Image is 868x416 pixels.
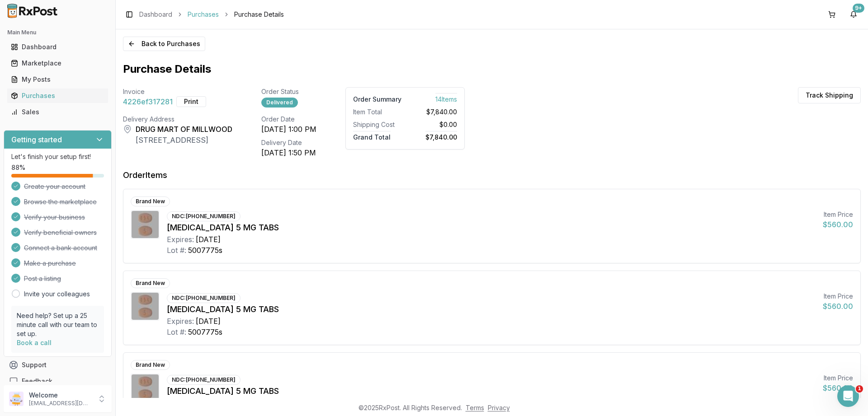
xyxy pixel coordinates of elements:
[167,234,194,245] div: Expires:
[798,87,861,103] button: Track Shipping
[823,219,853,230] div: $560.00
[425,131,457,141] span: $7,840.00
[261,87,316,96] div: Order Status
[823,210,853,219] div: Item Price
[136,124,232,135] div: DRUG MART OF MILLWOOD
[7,104,108,120] a: Sales
[7,29,108,36] h2: Main Menu
[11,75,104,84] div: My Posts
[466,404,484,411] a: Terms
[353,95,401,104] div: Order Summary
[22,377,52,386] span: Feedback
[823,292,853,301] div: Item Price
[11,134,62,145] h3: Getting started
[167,316,194,327] div: Expires:
[846,7,861,22] button: 9+
[4,105,112,119] button: Sales
[4,4,61,18] img: RxPost Logo
[24,213,85,222] span: Verify your business
[823,383,853,393] div: $560.00
[188,245,222,256] div: 5007775s
[7,39,108,55] a: Dashboard
[435,93,457,103] span: 14 Item s
[4,373,112,389] button: Feedback
[24,197,97,206] span: Browse the marketplace
[131,278,170,288] div: Brand New
[24,228,97,237] span: Verify beneficial owners
[7,88,108,104] a: Purchases
[11,91,104,100] div: Purchases
[11,42,104,51] div: Dashboard
[261,98,298,108] div: Delivered
[353,108,401,117] div: Item Total
[24,274,61,283] span: Post a listing
[139,10,172,19] a: Dashboard
[167,303,816,316] div: [MEDICAL_DATA] 5 MG TABS
[136,135,232,145] div: [STREET_ADDRESS]
[123,37,205,51] button: Back to Purchases
[11,59,104,68] div: Marketplace
[837,385,859,407] iframe: Intercom live chat
[4,56,112,70] button: Marketplace
[167,221,816,234] div: [MEDICAL_DATA] 5 MG TABS
[29,400,92,407] p: [EMAIL_ADDRESS][DOMAIN_NAME]
[7,55,108,71] a: Marketplace
[132,374,159,402] img: Eliquis 5 MG TABS
[196,234,221,245] div: [DATE]
[123,87,232,96] div: Invoice
[24,290,90,299] a: Invite your colleagues
[139,10,284,19] nav: breadcrumb
[823,301,853,312] div: $560.00
[409,108,457,117] div: $7,840.00
[188,327,222,337] div: 5007775s
[131,360,170,370] div: Brand New
[131,196,170,206] div: Brand New
[167,245,186,256] div: Lot #:
[29,391,92,400] p: Welcome
[123,96,173,107] span: 4226ef317281
[167,293,241,303] div: NDC: [PHONE_NUMBER]
[4,72,112,87] button: My Posts
[11,108,104,117] div: Sales
[132,293,159,320] img: Eliquis 5 MG TABS
[353,120,401,129] div: Shipping Cost
[261,115,316,124] div: Order Date
[9,392,24,406] img: User avatar
[261,124,316,135] div: [DATE] 1:00 PM
[11,163,25,172] span: 88 %
[188,10,219,19] a: Purchases
[123,169,167,182] div: Order Items
[123,62,861,76] h1: Purchase Details
[823,374,853,383] div: Item Price
[11,152,104,161] p: Let's finish your setup first!
[353,131,391,141] span: Grand Total
[261,147,316,158] div: [DATE] 1:50 PM
[4,89,112,103] button: Purchases
[132,211,159,238] img: Eliquis 5 MG TABS
[853,4,864,13] div: 9+
[17,339,52,346] a: Book a call
[196,397,221,408] div: [DATE]
[24,259,76,268] span: Make a purchase
[488,404,510,411] a: Privacy
[167,327,186,337] div: Lot #:
[4,40,112,54] button: Dashboard
[167,385,816,397] div: [MEDICAL_DATA] 5 MG TABS
[261,138,316,147] div: Delivery Date
[24,243,97,252] span: Connect a bank account
[167,397,194,408] div: Expires:
[7,71,108,88] a: My Posts
[4,357,112,373] button: Support
[856,385,863,393] span: 1
[167,375,241,385] div: NDC: [PHONE_NUMBER]
[123,115,232,124] div: Delivery Address
[176,96,206,107] button: Print
[409,120,457,129] div: $0.00
[24,182,85,191] span: Create your account
[196,316,221,327] div: [DATE]
[17,311,99,338] p: Need help? Set up a 25 minute call with our team to set up.
[167,211,241,221] div: NDC: [PHONE_NUMBER]
[234,10,284,19] span: Purchase Details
